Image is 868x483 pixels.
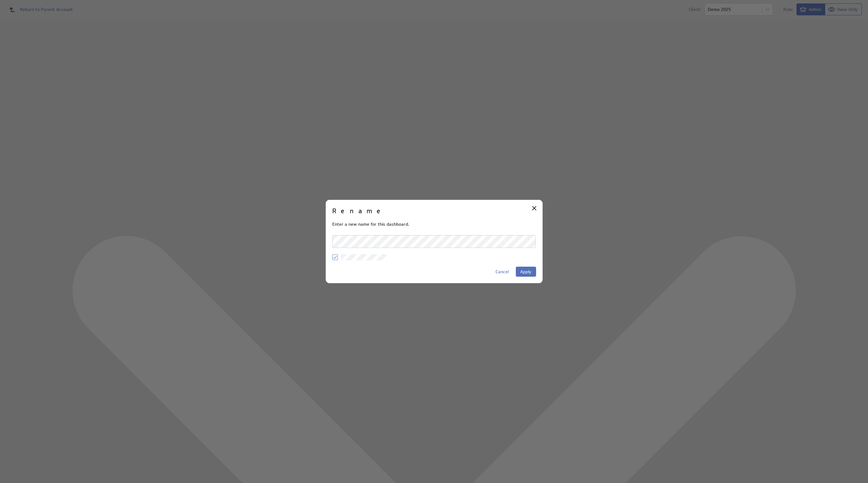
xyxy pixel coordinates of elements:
[491,267,513,277] button: Cancel
[332,221,536,228] p: Enter a new name for this dashboard.
[516,267,536,277] button: Apply
[496,269,509,274] span: Cancel
[529,203,540,214] div: Close
[520,269,531,274] span: Apply
[332,206,386,216] h2: Rename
